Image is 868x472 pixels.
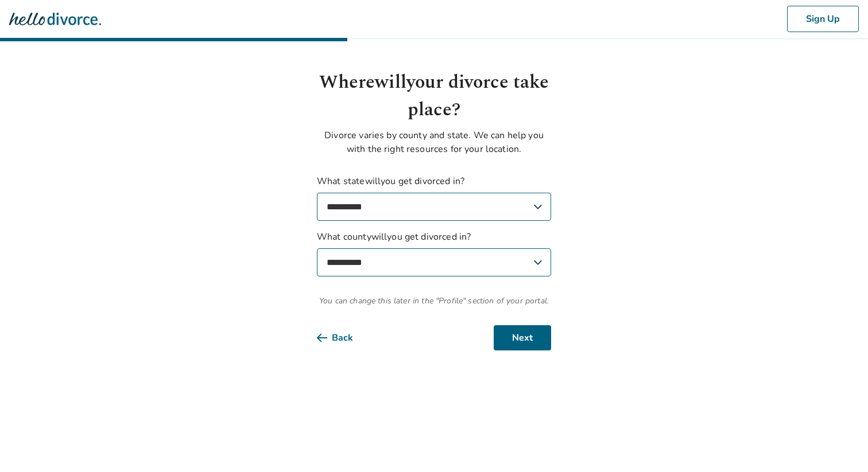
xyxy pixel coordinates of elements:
[317,230,551,276] label: What county will you get divorced in?
[317,193,551,221] select: What statewillyou get divorced in?
[787,6,859,32] button: Sign Up
[317,295,551,307] span: You can change this later in the "Profile" section of your portal.
[811,417,868,472] iframe: Chat Widget
[317,69,551,124] h1: Where will your divorce take place?
[9,7,101,30] img: Hello Divorce Logo
[494,325,551,350] button: Next
[317,248,551,276] select: What countywillyou get divorced in?
[317,325,371,350] button: Back
[317,174,551,221] label: What state will you get divorced in?
[317,128,551,156] p: Divorce varies by county and state. We can help you with the right resources for your location.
